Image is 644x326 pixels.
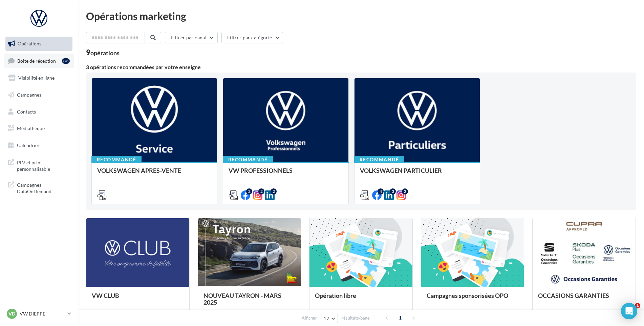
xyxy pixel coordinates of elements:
span: Opérations [18,41,41,46]
div: Opérations marketing [86,11,636,21]
span: Visibilité en ligne [18,75,55,81]
span: Campagnes sponsorisées OPO [427,292,508,299]
span: NOUVEAU TAYRON - MARS 2025 [203,292,281,306]
div: 2 [246,188,252,195]
a: Calendrier [4,138,74,152]
span: VW PROFESSIONNELS [229,167,293,174]
p: VW DIEPPE [20,310,65,317]
a: Boîte de réception83 [4,54,74,68]
span: 1 [635,303,640,308]
button: 12 [321,314,338,323]
div: 4 [378,188,384,195]
span: VOLKSWAGEN PARTICULIER [360,167,442,174]
div: 2 [402,188,408,195]
span: Médiathèque [17,125,45,131]
a: PLV et print personnalisable [4,155,74,175]
div: Recommandé [91,156,142,163]
div: 2 [271,188,277,195]
span: VW CLUB [92,292,119,299]
a: Opérations [4,37,74,51]
div: Recommandé [223,156,273,163]
div: 3 opérations recommandées par votre enseigne [86,64,636,70]
div: 3 [390,188,396,195]
span: Opération libre [315,292,356,299]
div: Open Intercom Messenger [621,303,637,319]
span: Boîte de réception [17,58,56,63]
span: Calendrier [17,142,40,148]
span: Afficher [302,315,317,321]
a: Contacts [4,105,74,119]
a: Visibilité en ligne [4,71,74,85]
span: VOLKSWAGEN APRES-VENTE [97,167,181,174]
a: Campagnes DataOnDemand [4,178,74,198]
span: 1 [395,312,406,323]
span: 12 [324,316,329,321]
span: résultats/page [342,315,370,321]
span: Campagnes [17,92,41,98]
div: opérations [90,50,120,56]
a: Campagnes [4,88,74,102]
div: Recommandé [354,156,404,163]
span: Campagnes DataOnDemand [17,180,70,195]
span: OCCASIONS GARANTIES [538,292,609,299]
div: 83 [62,58,70,64]
div: 9 [86,49,120,56]
span: VD [8,310,15,317]
span: PLV et print personnalisable [17,158,70,172]
button: Filtrer par canal [165,32,218,43]
a: Médiathèque [4,121,74,136]
span: Contacts [17,108,36,114]
div: 2 [258,188,264,195]
button: Filtrer par catégorie [221,32,283,43]
a: VD VW DIEPPE [5,307,72,320]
